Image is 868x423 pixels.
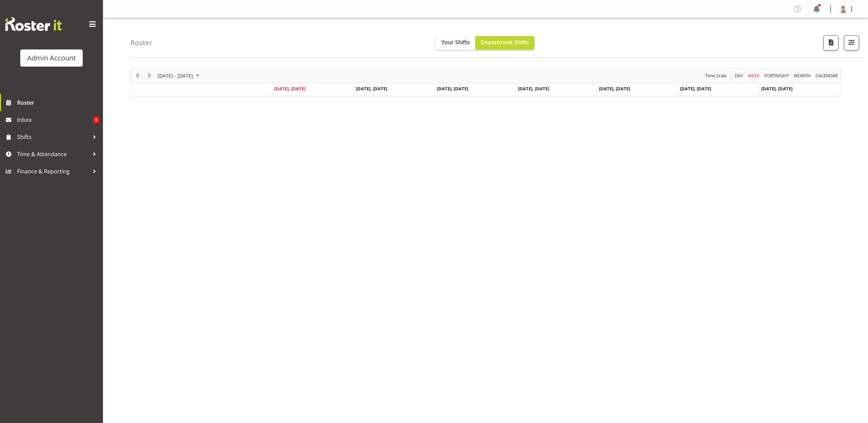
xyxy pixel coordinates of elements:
span: [DATE], [DATE] [518,85,549,92]
span: Fortnight [764,71,790,80]
span: [DATE] - [DATE] [157,71,194,80]
button: Time Scale [704,71,728,80]
div: Admin Account [27,53,76,63]
span: [DATE], [DATE] [437,85,468,92]
button: Download a PDF of the roster according to the set date range. [823,35,838,50]
div: previous period [132,68,143,83]
button: Previous [133,71,142,80]
span: [DATE], [DATE] [680,85,711,92]
button: Next [145,71,154,80]
span: Time & Attendance [17,149,89,159]
button: Your Shifts [436,36,475,50]
span: Finance & Reporting [17,166,89,176]
button: August 2025 [157,71,202,80]
button: Filter Shifts [844,35,859,50]
span: Week [747,71,760,80]
span: [DATE], [DATE] [761,85,792,92]
button: Fortnight [763,71,790,80]
span: 8 [93,116,100,123]
span: [DATE], [DATE] [356,85,387,92]
button: Timeline Month [793,71,812,80]
h4: Roster [130,39,152,47]
div: Timeline Week of August 25, 2025 [130,68,841,96]
span: Time Scale [705,71,727,80]
img: Rosterit website logo [5,17,62,31]
button: Timeline Day [734,71,744,80]
img: bloggs-joe87d083c31196ac9d24e57097d58c57ab.png [839,5,847,13]
button: Department Shifts [475,36,534,50]
span: [DATE], [DATE] [274,85,305,92]
span: [DATE], [DATE] [599,85,630,92]
button: Month [814,71,839,80]
div: next period [143,68,155,83]
span: Your Shifts [441,38,470,46]
span: calendar [815,71,838,80]
div: August 25 - 31, 2025 [155,68,204,83]
span: Month [793,71,811,80]
span: Roster [17,98,100,108]
span: Department Shifts [481,38,529,46]
span: Shifts [17,132,89,142]
button: Timeline Week [747,71,761,80]
span: Day [734,71,744,80]
span: Inbox [17,115,93,125]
